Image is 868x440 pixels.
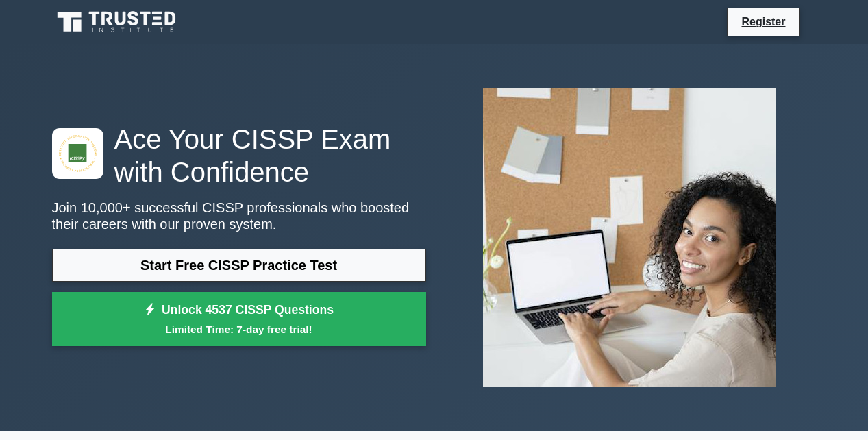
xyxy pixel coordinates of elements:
p: Join 10,000+ successful CISSP professionals who boosted their careers with our proven system. [52,199,426,232]
small: Limited Time: 7-day free trial! [69,321,409,337]
a: Register [733,13,793,30]
a: Start Free CISSP Practice Test [52,249,426,282]
a: Unlock 4537 CISSP QuestionsLimited Time: 7-day free trial! [52,292,426,347]
h1: Ace Your CISSP Exam with Confidence [52,123,426,188]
